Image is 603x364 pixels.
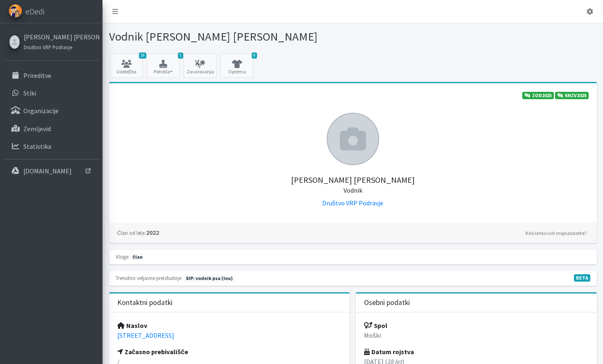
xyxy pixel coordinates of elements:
[117,298,173,307] h3: Kontaktni podatki
[364,321,387,330] strong: Spol
[3,102,99,119] a: Organizacije
[117,321,147,330] strong: Naslov
[24,32,97,42] a: [PERSON_NAME] [PERSON_NAME]
[364,298,410,307] h3: Osebni podatki
[574,274,590,282] span: V fazi razvoja
[117,165,589,195] h5: [PERSON_NAME] [PERSON_NAME]
[23,107,59,115] p: Organizacije
[3,121,99,137] a: Zemljevid
[116,253,130,260] small: Vloge:
[117,348,189,356] strong: Začasno prebivališče
[139,52,146,59] span: 19
[131,253,145,261] span: član
[3,67,99,84] a: Prireditve
[523,228,589,238] a: Kdo lahko vidi moje podatke?
[364,330,589,340] p: Moški
[23,71,51,80] p: Prireditve
[252,52,257,59] span: 8
[110,53,143,78] a: 19 Udeležba
[344,186,362,194] small: Vodnik
[24,44,72,50] small: Društvo VRP Podravje
[555,92,589,99] a: KNZV2025
[184,53,216,78] a: Zavarovanja
[147,53,180,78] button: 1 Potrdila
[117,331,174,339] a: [STREET_ADDRESS]
[117,228,159,237] strong: 2022
[3,163,99,179] a: [DOMAIN_NAME]
[322,199,383,207] a: Društvo VRP Podravje
[23,142,51,150] p: Statistika
[23,125,51,133] p: Zemljevid
[116,275,182,281] small: Trenutno veljavne preizkušnje:
[117,230,146,236] small: Član od leta:
[364,348,414,356] strong: Datum rojstva
[25,5,44,18] span: eDedi
[522,92,554,99] a: ZOD2025
[3,85,99,101] a: Stiki
[9,4,22,18] img: eDedi
[23,89,36,97] p: Stiki
[184,275,235,282] span: Naslednja preizkušnja: pomlad 2026
[221,53,253,78] a: 8 Oprema
[109,30,350,44] h1: Vodnik [PERSON_NAME] [PERSON_NAME]
[23,167,72,175] p: [DOMAIN_NAME]
[3,138,99,155] a: Statistika
[178,52,183,59] span: 1
[24,42,97,52] a: Društvo VRP Podravje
